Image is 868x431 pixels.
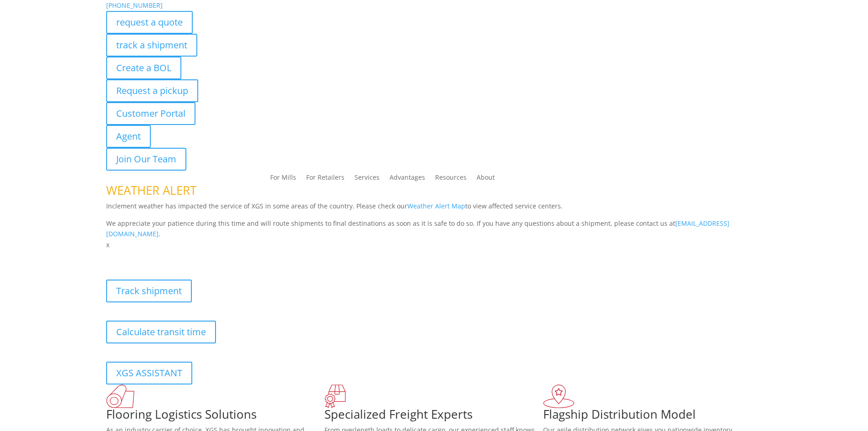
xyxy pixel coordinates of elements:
b: Visibility, transparency, and control for your entire supply chain. [106,252,309,260]
img: xgs-icon-total-supply-chain-intelligence-red [106,384,134,408]
a: [PHONE_NUMBER] [106,1,163,10]
a: Create a BOL [106,57,181,79]
p: We appreciate your patience during this time and will route shipments to final destinations as so... [106,218,762,240]
span: WEATHER ALERT [106,182,196,198]
p: Inclement weather has impacted the service of XGS in some areas of the country. Please check our ... [106,201,762,218]
a: request a quote [106,11,193,34]
a: XGS ASSISTANT [106,362,192,384]
a: About [477,174,495,184]
a: Customer Portal [106,102,195,125]
img: xgs-icon-flagship-distribution-model-red [543,384,575,408]
a: track a shipment [106,34,197,57]
img: xgs-icon-focused-on-flooring-red [324,384,346,408]
a: Weather Alert Map [407,202,465,210]
a: Advantages [390,174,425,184]
a: Calculate transit time [106,321,216,343]
h1: Flagship Distribution Model [543,408,762,425]
p: x [106,239,762,250]
a: Resources [435,174,467,184]
a: Track shipment [106,280,192,302]
a: Join Our Team [106,148,186,171]
a: Services [354,174,380,184]
a: For Retailers [306,174,344,184]
h1: Specialized Freight Experts [324,408,543,425]
a: Request a pickup [106,79,198,102]
a: For Mills [270,174,296,184]
h1: Flooring Logistics Solutions [106,408,325,425]
a: Agent [106,125,151,148]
